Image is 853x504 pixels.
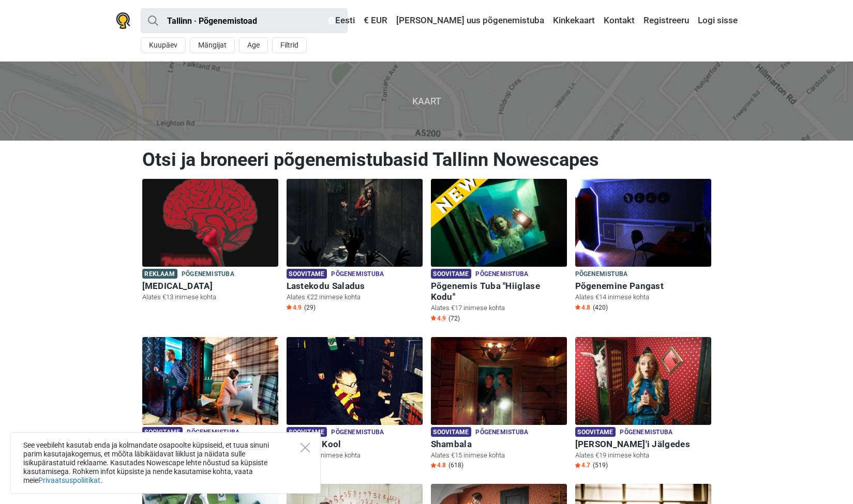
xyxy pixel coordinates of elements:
[10,432,321,494] div: See veebileht kasutab enda ja kolmandate osapoolte küpsiseid, et tuua sinuni parim kasutajakogemu...
[431,427,472,437] span: Soovitame
[287,281,423,292] h6: Lastekodu Saladus
[575,293,711,302] p: Alates €14 inimese kohta
[287,337,423,425] img: Võlurite Kool
[575,281,711,292] h6: Põgenemine Pangast
[116,12,130,29] img: Nowescape logo
[575,337,711,472] a: Alice'i Jälgedes Soovitame Põgenemistuba [PERSON_NAME]'i Jälgedes Alates €19 inimese kohta Star4....
[620,427,672,438] span: Põgenemistuba
[142,179,278,304] a: Paranoia Reklaam Põgenemistuba [MEDICAL_DATA] Alates €13 inimese kohta
[361,11,390,30] a: € EUR
[575,304,580,310] img: Star
[287,427,327,437] span: Soovitame
[431,461,446,469] span: 4.8
[141,8,348,33] input: proovi “Tallinn”
[331,269,384,280] span: Põgenemistuba
[190,37,235,53] button: Mängijat
[431,179,567,325] a: Põgenemis Tuba "Hiiglase Kodu" Soovitame Põgenemistuba Põgenemis Tuba "Hiiglase Kodu" Alates €17 ...
[142,281,278,292] h6: [MEDICAL_DATA]
[431,315,436,320] img: Star
[187,427,240,438] span: Põgenemistuba
[38,476,100,484] a: Privaatsuspoliitikat
[304,303,316,312] span: (29)
[431,269,472,279] span: Soovitame
[431,179,567,267] img: Põgenemis Tuba "Hiiglase Kodu"
[575,179,711,314] a: Põgenemine Pangast Põgenemistuba Põgenemine Pangast Alates €14 inimese kohta Star4.8 (420)
[575,461,590,469] span: 4.7
[328,17,335,24] img: Eesti
[575,451,711,460] p: Alates €19 inimese kohta
[182,269,234,280] span: Põgenemistuba
[575,463,580,468] img: Star
[431,281,567,302] h6: Põgenemis Tuba "Hiiglase Kodu"
[550,11,597,30] a: Kinkekaart
[475,427,528,438] span: Põgenemistuba
[301,443,310,452] button: Close
[431,451,567,460] p: Alates €15 inimese kohta
[575,303,590,312] span: 4.8
[431,303,567,313] p: Alates €17 inimese kohta
[142,269,177,279] span: Reklaam
[142,427,183,437] span: Soovitame
[142,148,711,171] h1: Otsi ja broneeri põgenemistubasid Tallinn Nowescapes
[601,11,637,30] a: Kontakt
[394,11,547,30] a: [PERSON_NAME] uus põgenemistuba
[272,37,307,53] button: Filtrid
[448,461,463,469] span: (618)
[431,337,567,425] img: Shambala
[142,179,278,267] img: Paranoia
[431,439,567,450] h6: Shambala
[331,427,384,438] span: Põgenemistuba
[431,337,567,472] a: Shambala Soovitame Põgenemistuba Shambala Alates €15 inimese kohta Star4.8 (618)
[287,303,302,312] span: 4.9
[431,314,446,323] span: 4.9
[287,451,423,460] p: Alates €14 inimese kohta
[287,179,423,267] img: Lastekodu Saladus
[287,337,423,472] a: Võlurite Kool Soovitame Põgenemistuba Võlurite Kool Alates €14 inimese kohta Star4.8 (256)
[641,11,692,30] a: Registreeru
[141,37,186,53] button: Kuupäev
[575,179,711,267] img: Põgenemine Pangast
[142,293,278,302] p: Alates €13 inimese kohta
[287,179,423,314] a: Lastekodu Saladus Soovitame Põgenemistuba Lastekodu Saladus Alates €22 inimese kohta Star4.9 (29)
[287,304,292,310] img: Star
[325,11,357,30] a: Eesti
[142,337,278,425] img: Sherlock Holmes
[475,269,528,280] span: Põgenemistuba
[575,427,616,437] span: Soovitame
[575,269,628,280] span: Põgenemistuba
[142,337,278,472] a: Sherlock Holmes Soovitame Põgenemistuba [PERSON_NAME] Alates €8 inimese kohta Star4.8 (83)
[575,439,711,450] h6: [PERSON_NAME]'i Jälgedes
[593,461,608,469] span: (519)
[575,337,711,425] img: Alice'i Jälgedes
[593,303,608,312] span: (420)
[239,37,268,53] button: Age
[287,269,327,279] span: Soovitame
[431,463,436,468] img: Star
[287,439,423,450] h6: Võlurite Kool
[448,314,460,323] span: (72)
[287,293,423,302] p: Alates €22 inimese kohta
[695,11,738,30] a: Logi sisse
